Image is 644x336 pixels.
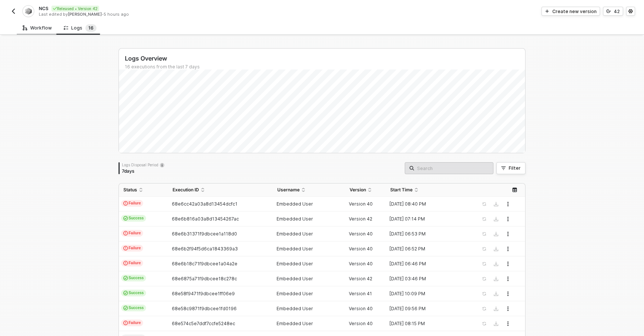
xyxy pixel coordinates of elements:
[386,231,467,237] div: [DATE] 06:53 PM
[277,306,313,311] span: Embedded User
[386,276,467,282] div: [DATE] 03:46 PM
[349,201,373,207] span: Version 40
[121,275,146,281] span: Success
[123,201,128,206] span: icon-exclamation
[91,25,94,31] span: 6
[277,187,300,193] span: Username
[603,7,623,16] button: 42
[349,276,372,281] span: Version 42
[123,321,128,325] span: icon-exclamation
[123,261,128,265] span: icon-exclamation
[172,291,235,296] span: 68e58f9471f9dbcee1ff06e9
[64,24,97,32] div: Logs
[123,187,137,192] span: Status
[51,6,99,12] div: Released • Version 42
[121,245,143,252] span: Failure
[277,291,313,296] span: Embedded User
[277,276,313,281] span: Embedded User
[123,276,128,280] span: icon-cards
[39,12,321,17] div: Last edited by - 5 hours ago
[121,260,143,266] span: Failure
[277,261,313,266] span: Embedded User
[172,231,237,237] span: 68e6b31371f9dbcee1a118d0
[277,201,313,207] span: Embedded User
[349,231,373,237] span: Version 40
[123,246,128,250] span: icon-exclamation
[85,24,97,32] sup: 16
[125,55,525,62] div: Logs Overview
[386,291,467,297] div: [DATE] 10:09 PM
[172,216,239,222] span: 68e6b816a03a8d13454267ac
[121,200,143,207] span: Failure
[168,184,272,197] th: Execution ID
[88,25,91,31] span: 1
[386,261,467,267] div: [DATE] 06:46 PM
[386,306,467,312] div: [DATE] 09:56 PM
[386,184,473,197] th: Start Time
[25,8,31,15] img: integration-icon
[350,187,366,193] span: Version
[512,188,517,192] span: icon-table
[123,291,128,295] span: icon-cards
[552,8,597,15] div: Create new version
[121,305,146,311] span: Success
[121,290,146,296] span: Success
[545,9,549,13] span: icon-play
[173,187,199,193] span: Execution ID
[122,168,164,174] div: 7 days
[386,201,467,207] div: [DATE] 08:40 PM
[125,64,525,70] div: 16 executions from the last 7 days
[390,187,413,193] span: Start Time
[349,291,372,296] span: Version 41
[349,261,373,266] span: Version 40
[349,216,372,222] span: Version 42
[417,164,489,172] input: Search
[386,216,467,222] div: [DATE] 07:14 PM
[349,246,373,252] span: Version 40
[10,8,16,14] img: back
[273,184,345,197] th: Username
[172,246,238,252] span: 68e6b2f94f5d6ca1843369a3
[23,25,52,31] div: Workflow
[172,261,237,266] span: 68e6b18c71f9dbcee1a04a2e
[614,8,620,15] div: 42
[172,201,237,207] span: 68e6cc42a03a8d13454dcfc1
[172,276,237,281] span: 68e6875a71f9dbcee18c278c
[122,162,164,167] div: Logs Disposal Period
[39,5,48,12] span: NCS
[349,306,373,311] span: Version 40
[123,216,128,221] span: icon-cards
[542,7,600,16] button: Create new version
[121,320,143,326] span: Failure
[123,306,128,310] span: icon-cards
[628,9,633,13] span: icon-settings
[172,321,235,326] span: 68e574c5e7ddf7ccfe5248ec
[277,231,313,237] span: Embedded User
[496,162,525,174] button: Filter
[121,215,146,222] span: Success
[121,230,143,237] span: Failure
[606,9,611,13] span: icon-versioning
[172,306,237,311] span: 68e58c9871f9dbcee1fd0196
[345,184,386,197] th: Version
[277,246,313,252] span: Embedded User
[386,246,467,252] div: [DATE] 06:52 PM
[123,231,128,235] span: icon-exclamation
[9,7,18,16] button: back
[509,165,521,171] div: Filter
[386,321,467,327] div: [DATE] 08:15 PM
[277,216,313,222] span: Embedded User
[349,321,373,326] span: Version 40
[68,12,102,17] span: [PERSON_NAME]
[277,321,313,326] span: Embedded User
